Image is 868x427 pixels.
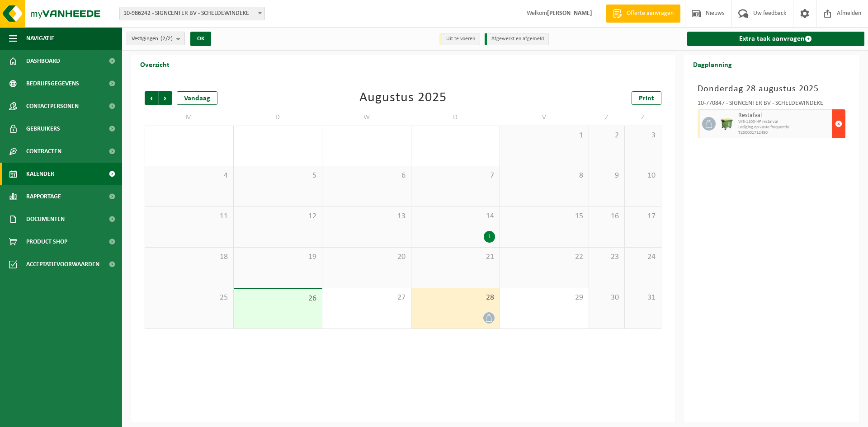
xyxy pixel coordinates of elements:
[132,32,173,46] span: Vestigingen
[26,163,54,185] span: Kalender
[26,208,65,230] span: Documenten
[639,95,654,102] span: Print
[505,252,584,262] span: 22
[416,293,495,303] span: 28
[632,91,661,105] a: Print
[327,293,406,303] span: 27
[698,82,846,96] h3: Donderdag 28 augustus 2025
[720,117,734,131] img: WB-1100-HPE-GN-50
[505,171,584,181] span: 8
[738,125,830,130] span: Lediging op vaste frequentie
[505,293,584,303] span: 29
[629,293,656,303] span: 31
[359,91,447,105] div: Augustus 2025
[505,131,584,141] span: 1
[439,33,480,45] li: Uit te voeren
[684,55,741,73] h2: Dagplanning
[234,109,323,126] td: D
[484,231,495,243] div: 1
[145,109,234,126] td: M
[624,9,676,18] span: Offerte aanvragen
[26,72,79,95] span: Bedrijfsgegevens
[190,32,211,46] button: OK
[698,100,846,109] div: 10-770847 - SIGNCENTER BV - SCHELDEWINDEKE
[738,112,830,119] span: Restafval
[238,171,318,181] span: 5
[150,252,229,262] span: 18
[327,252,406,262] span: 20
[589,109,625,126] td: Z
[26,140,61,163] span: Contracten
[629,252,656,262] span: 24
[238,252,318,262] span: 19
[485,33,549,45] li: Afgewerkt en afgemeld
[500,109,589,126] td: V
[26,27,54,50] span: Navigatie
[160,36,173,42] count: (2/2)
[238,294,318,304] span: 26
[411,109,500,126] td: D
[26,185,61,208] span: Rapportage
[327,211,406,221] span: 13
[629,171,656,181] span: 10
[625,109,661,126] td: Z
[177,91,217,105] div: Vandaag
[26,95,79,117] span: Contactpersonen
[26,230,67,253] span: Product Shop
[594,171,620,181] span: 9
[127,32,185,45] button: Vestigingen(2/2)
[327,171,406,181] span: 6
[26,50,60,72] span: Dashboard
[150,211,229,221] span: 11
[145,91,158,105] span: Vorige
[159,91,172,105] span: Volgende
[687,32,865,46] a: Extra taak aanvragen
[738,119,830,125] span: WB-1100-HP restafval
[26,117,60,140] span: Gebruikers
[594,211,620,221] span: 16
[606,5,680,23] a: Offerte aanvragen
[416,252,495,262] span: 21
[547,10,592,17] strong: [PERSON_NAME]
[131,55,179,73] h2: Overzicht
[416,171,495,181] span: 7
[594,293,620,303] span: 30
[150,293,229,303] span: 25
[150,171,229,181] span: 4
[322,109,411,126] td: W
[594,252,620,262] span: 23
[119,7,265,20] span: 10-986242 - SIGNCENTER BV - SCHELDEWINDEKE
[120,7,264,20] span: 10-986242 - SIGNCENTER BV - SCHELDEWINDEKE
[629,211,656,221] span: 17
[416,211,495,221] span: 14
[505,211,584,221] span: 15
[594,131,620,141] span: 2
[238,211,318,221] span: 12
[26,253,99,276] span: Acceptatievoorwaarden
[629,131,656,141] span: 3
[738,130,830,136] span: T250001712480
